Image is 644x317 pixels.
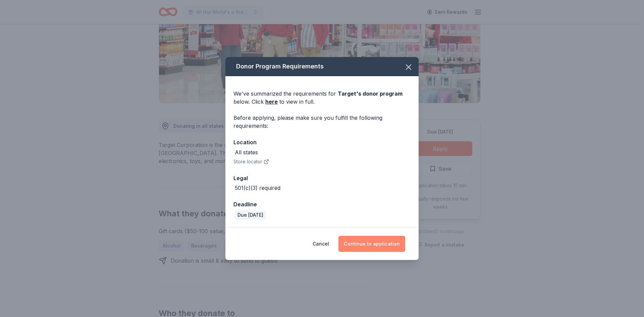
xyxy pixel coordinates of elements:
[338,90,402,97] span: Target 's donor program
[233,138,411,147] div: Location
[233,174,411,182] div: Legal
[338,236,405,252] button: Continue to application
[313,236,329,252] button: Cancel
[235,148,258,156] div: All states
[233,200,411,209] div: Deadline
[235,210,266,220] div: Due [DATE]
[233,158,269,166] button: Store locator
[265,98,278,106] a: here
[235,184,280,192] div: 501(c)(3) required
[233,114,411,130] div: Before applying, please make sure you fulfill the following requirements:
[225,57,419,76] div: Donor Program Requirements
[233,90,411,106] div: We've summarized the requirements for below. Click to view in full.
